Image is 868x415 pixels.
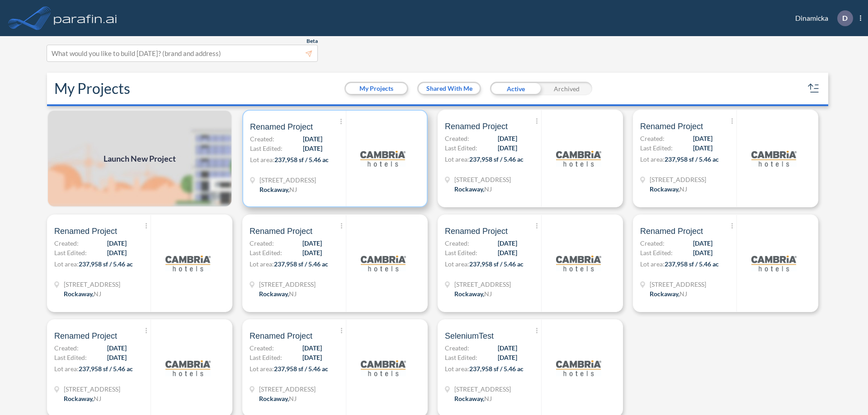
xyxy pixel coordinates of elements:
span: Created: [250,134,274,144]
span: [DATE] [498,248,517,257]
div: Active [490,82,541,95]
span: Lot area: [640,260,665,268]
span: Lot area: [445,155,469,163]
img: logo [361,241,406,286]
span: [DATE] [498,343,517,353]
span: Rockaway , [259,186,289,193]
span: Last Edited: [250,144,283,153]
span: Rockaway , [454,395,484,402]
span: Created: [640,238,665,248]
span: Lot area: [640,155,665,163]
div: Dinamicka [782,10,861,26]
span: Created: [250,238,274,248]
span: [DATE] [107,248,127,257]
span: Launch New Project [104,153,176,165]
span: 321 Mt Hope Ave [650,280,706,289]
span: Lot area: [445,365,469,373]
span: [DATE] [498,143,517,153]
span: 321 Mt Hope Ave [259,175,316,185]
span: Rockaway , [259,395,289,402]
img: logo [751,241,797,286]
button: My Projects [346,83,407,94]
img: logo [751,136,797,181]
span: Created: [640,134,665,143]
img: logo [556,136,601,181]
span: Last Edited: [445,143,477,153]
div: Rockaway, NJ [454,289,492,298]
span: Renamed Project [445,121,508,132]
span: 237,958 sf / 5.46 ac [79,365,133,373]
div: Rockaway, NJ [650,289,687,298]
h2: My Projects [54,80,130,97]
span: 237,958 sf / 5.46 ac [274,156,329,163]
span: 321 Mt Hope Ave [454,384,511,394]
img: logo [556,345,601,391]
span: Last Edited: [640,143,673,153]
span: [DATE] [107,343,127,353]
span: Lot area: [250,365,274,373]
span: Rockaway , [650,185,679,193]
span: [DATE] [303,134,322,144]
span: Rockaway , [454,185,484,193]
div: Rockaway, NJ [64,289,101,298]
span: NJ [679,290,687,298]
span: SeleniumTest [445,331,494,341]
span: Renamed Project [54,331,117,341]
span: 237,958 sf / 5.46 ac [274,365,328,373]
span: Created: [445,343,469,353]
span: Last Edited: [445,248,477,257]
span: [DATE] [302,238,322,248]
span: [DATE] [693,143,712,153]
span: Created: [54,238,79,248]
button: Shared With Me [419,83,480,94]
div: Rockaway, NJ [454,394,492,403]
span: Lot area: [445,260,469,268]
span: 321 Mt Hope Ave [454,280,511,289]
span: NJ [289,290,297,298]
div: Rockaway, NJ [259,394,297,403]
span: NJ [94,395,101,402]
span: NJ [94,290,101,298]
span: Renamed Project [250,121,313,132]
span: [DATE] [107,238,127,248]
span: NJ [484,290,492,298]
span: NJ [289,395,297,402]
span: 321 Mt Hope Ave [650,175,706,184]
span: [DATE] [498,238,517,248]
span: Lot area: [54,260,79,268]
span: Last Edited: [250,353,282,362]
span: Rockaway , [64,395,94,402]
img: logo [165,345,211,391]
span: [DATE] [302,248,322,257]
img: logo [52,9,119,27]
span: Lot area: [54,365,79,373]
span: [DATE] [302,353,322,362]
span: Created: [445,134,469,143]
span: Lot area: [250,260,274,268]
span: Rockaway , [64,290,94,298]
span: NJ [484,395,492,402]
span: Created: [250,343,274,353]
img: logo [165,241,211,286]
span: 321 Mt Hope Ave [454,175,511,184]
img: add [47,110,232,207]
span: [DATE] [693,238,712,248]
span: NJ [484,185,492,193]
span: [DATE] [107,353,127,362]
span: Renamed Project [640,121,703,132]
span: 237,958 sf / 5.46 ac [665,260,719,268]
span: Last Edited: [640,248,673,257]
img: logo [556,241,601,286]
span: [DATE] [693,134,712,143]
span: Last Edited: [445,353,477,362]
span: NJ [679,185,687,193]
div: Rockaway, NJ [259,289,297,298]
img: logo [360,136,406,181]
div: Archived [541,82,592,95]
span: [DATE] [693,248,712,257]
span: 321 Mt Hope Ave [259,384,316,394]
span: 321 Mt Hope Ave [259,280,316,289]
span: [DATE] [303,144,322,153]
span: 321 Mt Hope Ave [64,384,120,394]
span: [DATE] [498,353,517,362]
